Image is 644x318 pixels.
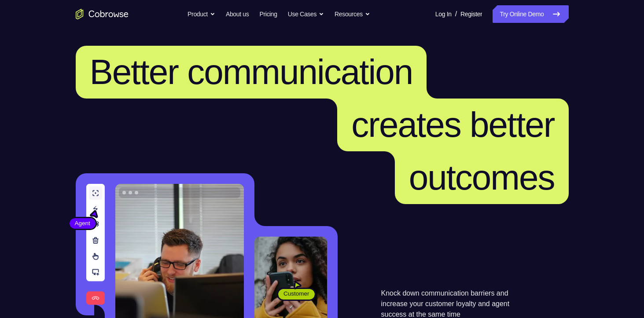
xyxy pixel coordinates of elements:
[188,5,215,23] button: Product
[259,5,277,23] a: Pricing
[278,289,315,298] span: Customer
[493,5,568,23] a: Try Online Demo
[70,219,96,228] span: Agent
[455,9,457,19] span: /
[351,105,554,144] span: creates better
[288,5,324,23] button: Use Cases
[76,9,129,19] a: Go to the home page
[409,158,555,197] span: outcomes
[226,5,249,23] a: About us
[460,5,482,23] a: Register
[435,5,452,23] a: Log In
[86,184,105,305] img: A series of tools used in co-browsing sessions
[90,52,413,91] span: Better communication
[335,5,370,23] button: Resources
